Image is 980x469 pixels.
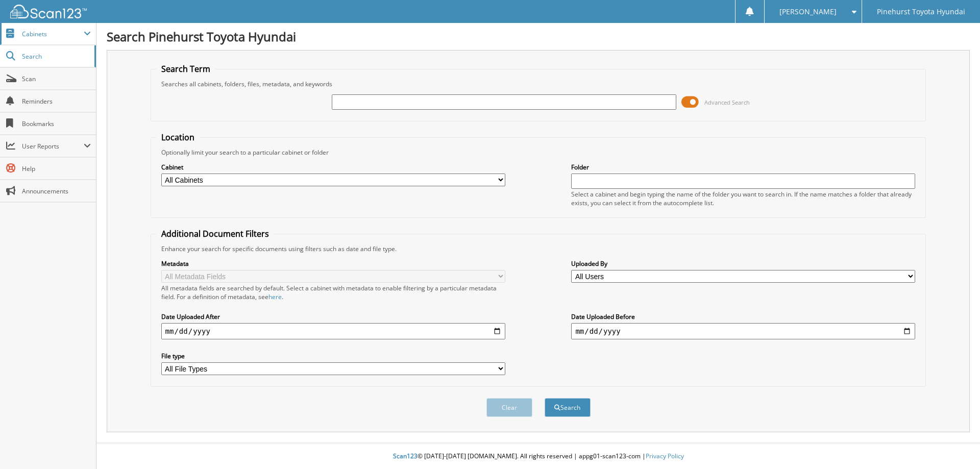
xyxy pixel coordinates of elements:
[393,452,418,460] span: Scan123
[22,30,84,38] span: Cabinets
[22,164,91,173] span: Help
[571,312,915,321] label: Date Uploaded Before
[646,452,684,460] a: Privacy Policy
[268,292,282,301] a: here
[161,352,505,360] label: File type
[156,132,200,143] legend: Location
[486,398,532,417] button: Clear
[107,28,970,45] h1: Search Pinehurst Toyota Hyundai
[156,148,921,157] div: Optionally limit your search to a particular cabinet or folder
[929,420,980,469] iframe: Chat Widget
[156,80,921,88] div: Searches all cabinets, folders, files, metadata, and keywords
[96,444,980,469] div: © [DATE]-[DATE] [DOMAIN_NAME]. All rights reserved | appg01-scan123-com |
[22,119,91,128] span: Bookmarks
[156,244,921,253] div: Enhance your search for specific documents using filters such as date and file type.
[161,163,505,171] label: Cabinet
[22,142,84,151] span: User Reports
[156,63,215,75] legend: Search Term
[10,5,87,18] img: scan123-logo-white.svg
[22,97,91,106] span: Reminders
[161,312,505,321] label: Date Uploaded After
[779,9,837,15] span: [PERSON_NAME]
[161,284,505,301] div: All metadata fields are searched by default. Select a cabinet with metadata to enable filtering b...
[156,228,274,239] legend: Additional Document Filters
[571,259,915,268] label: Uploaded By
[571,323,915,339] input: end
[22,75,91,83] span: Scan
[22,187,91,195] span: Announcements
[877,9,965,15] span: Pinehurst Toyota Hyundai
[161,259,505,268] label: Metadata
[22,52,89,61] span: Search
[704,98,750,106] span: Advanced Search
[545,398,591,417] button: Search
[161,323,505,339] input: start
[571,163,915,171] label: Folder
[571,190,915,207] div: Select a cabinet and begin typing the name of the folder you want to search in. If the name match...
